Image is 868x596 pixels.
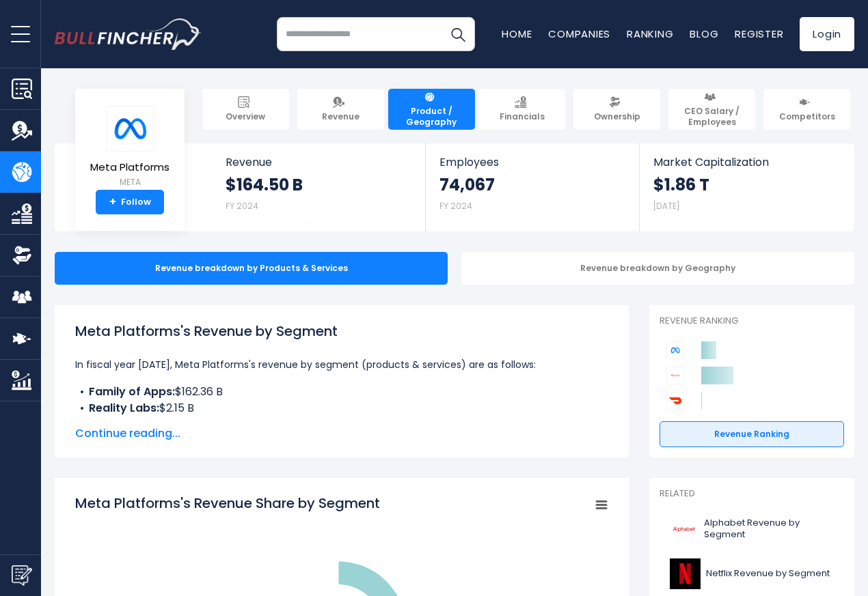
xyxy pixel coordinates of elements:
b: Reality Labs: [89,400,159,416]
span: Continue reading... [75,425,608,442]
div: Revenue breakdown by Products & Services [55,252,448,285]
a: Meta Platforms META [90,105,170,190]
p: In fiscal year [DATE], Meta Platforms's revenue by segment (products & services) are as follows: [75,356,608,373]
span: Meta Platforms [90,162,169,173]
a: Overview [202,89,289,130]
a: +Follow [96,190,164,214]
h1: Meta Platforms's Revenue by Segment [75,321,608,341]
span: Market Capitalization [653,156,839,169]
span: Netflix Revenue by Segment [706,568,830,580]
a: Employees 74,067 FY 2024 [426,143,638,231]
span: Financials [500,111,545,122]
img: Meta Platforms competitors logo [666,341,684,359]
a: Go to homepage [55,18,202,50]
small: FY 2024 [226,200,258,212]
a: Companies [548,27,610,41]
span: Ownership [594,111,640,122]
strong: 74,067 [439,174,495,195]
a: Competitors [763,89,850,130]
span: Product / Geography [394,106,469,127]
a: Financials [479,89,566,130]
a: Revenue $164.50 B FY 2024 [212,143,426,231]
strong: $1.86 T [653,174,709,195]
img: DoorDash competitors logo [666,392,684,410]
a: Ranking [627,27,673,41]
a: Revenue [297,89,384,130]
a: Revenue Ranking [660,421,844,447]
button: Search [441,17,475,51]
p: Related [660,488,844,500]
span: Alphabet Revenue by Segment [704,517,836,541]
tspan: Meta Platforms's Revenue Share by Segment [75,494,380,513]
img: Alphabet competitors logo [666,367,684,384]
img: GOOGL logo [668,514,700,545]
a: Blog [690,27,718,41]
li: $2.15 B [75,400,608,416]
small: [DATE] [653,200,679,212]
a: Netflix Revenue by Segment [660,555,844,593]
b: Family of Apps: [89,384,175,399]
span: CEO Salary / Employees [675,106,749,127]
span: Overview [226,111,265,122]
a: Login [800,17,854,51]
span: Revenue [226,156,412,169]
strong: + [109,196,116,208]
a: Alphabet Revenue by Segment [660,511,844,548]
a: Ownership [573,89,660,130]
p: Revenue Ranking [660,315,844,327]
a: Product / Geography [388,89,475,130]
a: Home [502,27,532,41]
img: NFLX logo [668,558,702,589]
a: CEO Salary / Employees [668,89,755,130]
small: META [90,176,169,188]
small: FY 2024 [439,200,472,212]
div: Revenue breakdown by Geography [461,252,854,285]
a: Market Capitalization $1.86 T [DATE] [640,143,853,231]
a: Register [735,27,783,41]
span: Revenue [322,111,360,122]
li: $162.36 B [75,384,608,400]
strong: $164.50 B [226,174,303,195]
span: Competitors [779,111,835,122]
img: Ownership [12,245,32,266]
img: bullfincher logo [55,18,202,50]
span: Employees [439,156,625,169]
